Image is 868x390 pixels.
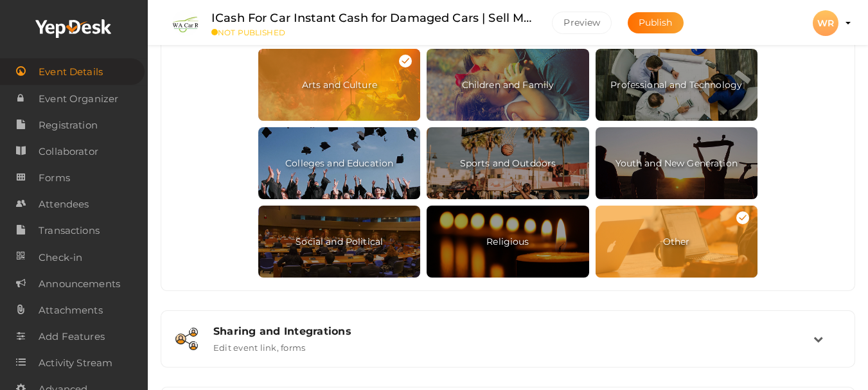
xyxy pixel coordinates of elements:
span: Check-in [39,245,82,270]
span: Colleges and Education [258,127,420,199]
img: tick-white.svg [736,211,749,224]
span: Children and Family [427,49,589,121]
span: Professional and Technology [596,49,757,121]
span: Announcements [39,271,120,297]
span: Arts and Culture [258,49,420,121]
button: Publish [628,12,684,33]
button: Preview [552,12,612,34]
span: Religious [427,206,589,278]
div: Sharing and Integrations [213,325,813,337]
span: Event Organizer [39,86,118,112]
span: Collaborator [39,139,98,164]
label: Edit event link, forms [213,337,305,353]
span: Attendees [39,191,89,217]
div: WR [813,10,838,36]
span: Sports and Outdoors [427,127,589,199]
small: NOT PUBLISHED [211,28,533,37]
span: Publish [639,17,673,28]
span: Registration [39,112,98,138]
img: tick-white.svg [399,55,412,67]
span: Youth and New Generation [596,127,757,199]
profile-pic: WR [813,17,838,29]
span: Event Details [39,59,103,85]
span: Add Features [39,324,105,350]
label: ICash For Car Instant Cash for Damaged Cars | Sell My Damaged Car Same-Day [211,9,533,28]
span: Forms [39,165,70,191]
img: HP34YUJF_small.jpeg [173,10,199,36]
a: Sharing and Integrations Edit event link, forms [168,343,848,355]
img: sharing.svg [175,328,198,350]
span: Other [596,206,757,278]
span: Activity Stream [39,350,112,376]
span: Transactions [39,218,100,244]
button: WR [809,10,842,37]
span: Social and Political [258,206,420,278]
span: Attachments [39,297,103,323]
